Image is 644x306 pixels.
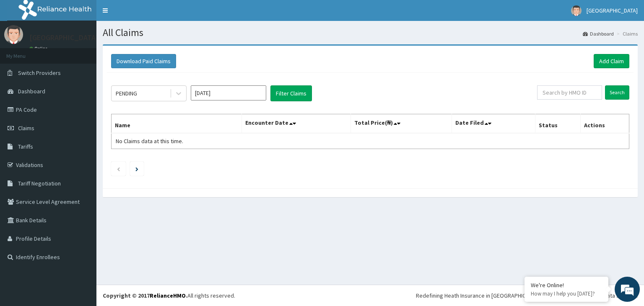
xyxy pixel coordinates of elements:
[605,85,629,100] input: Search
[111,54,176,68] button: Download Paid Claims
[583,30,614,37] a: Dashboard
[150,292,186,299] a: RelianceHMO
[103,292,187,299] strong: Copyright © 2017 .
[594,54,629,68] a: Add Claim
[18,143,33,150] span: Tariffs
[96,285,644,306] footer: All rights reserved.
[29,46,49,51] a: Online
[531,281,602,289] div: We're Online!
[191,85,266,100] input: Select Month and Year
[452,114,535,134] th: Date Filed
[615,30,638,37] li: Claims
[4,25,23,44] img: User Image
[18,124,34,132] span: Claims
[112,114,242,134] th: Name
[587,7,638,14] span: [GEOGRAPHIC_DATA]
[580,114,629,134] th: Actions
[571,5,582,16] img: User Image
[116,89,137,98] div: PENDING
[270,85,312,101] button: Filter Claims
[135,165,138,172] a: Next page
[242,114,351,134] th: Encounter Date
[18,180,61,187] span: Tariff Negotiation
[18,69,61,77] span: Switch Providers
[351,114,452,134] th: Total Price(₦)
[116,137,183,145] span: No Claims data at this time.
[535,114,580,134] th: Status
[537,85,602,100] input: Search by HMO ID
[103,27,638,38] h1: All Claims
[29,34,99,41] p: [GEOGRAPHIC_DATA]
[416,291,638,300] div: Redefining Heath Insurance in [GEOGRAPHIC_DATA] using Telemedicine and Data Science!
[117,165,120,172] a: Previous page
[531,290,602,297] p: How may I help you today?
[18,87,45,95] span: Dashboard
